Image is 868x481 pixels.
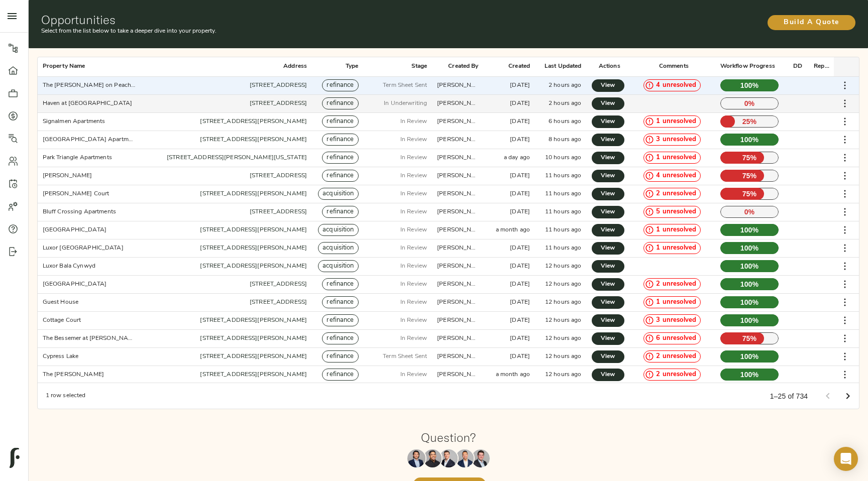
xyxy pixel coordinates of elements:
[437,208,478,216] div: justin@fulcrumlendingcorp.com
[364,57,432,76] div: Stage
[400,316,427,325] p: In Review
[750,333,757,343] span: %
[283,57,307,76] div: Address
[748,98,755,108] span: %
[322,370,358,380] span: refinance
[778,17,845,29] span: Build A Quote
[141,57,312,76] div: Address
[400,334,427,343] p: In Review
[318,244,358,253] span: acquisition
[437,316,478,325] div: zach@fulcrumlendingcorp.com
[400,244,427,253] p: In Review
[592,152,624,164] a: View
[383,352,427,361] p: Term Sheet Sent
[720,206,779,218] p: 0
[38,57,141,76] div: Property Name
[652,334,700,343] span: 6 unresolved
[200,317,307,323] a: [STREET_ADDRESS][PERSON_NAME]
[652,352,700,362] span: 2 unresolved
[720,134,779,146] p: 100
[545,208,582,216] div: 11 hours ago
[545,352,582,361] div: 12 hours ago
[400,262,427,271] p: In Review
[437,136,478,144] div: zach@fulcrumlendingcorp.com
[510,298,530,307] div: 2 months ago
[752,243,759,253] span: %
[437,352,478,361] div: zach@fulcrumlendingcorp.com
[10,448,20,468] img: logo
[592,278,624,291] a: View
[549,117,581,126] div: 6 hours ago
[200,245,307,251] a: [STREET_ADDRESS][PERSON_NAME]
[770,391,808,401] p: 1–25 of 734
[43,280,106,289] div: Riverwood Park
[510,172,530,180] div: 4 days ago
[43,57,85,76] div: Property Name
[784,57,809,76] div: DD
[752,351,759,362] span: %
[383,81,427,90] p: Term Sheet Sent
[602,279,614,290] span: View
[748,207,755,217] span: %
[437,244,478,253] div: justin@fulcrumlendingcorp.com
[602,135,614,145] span: View
[592,332,624,345] a: View
[510,316,530,325] div: 2 months ago
[592,224,624,236] a: View
[437,117,478,126] div: zach@fulcrumlendingcorp.com
[322,316,358,325] span: refinance
[545,172,582,180] div: 11 hours ago
[768,15,855,30] button: Build A Quote
[41,27,584,36] p: Select from the list below to take a deeper dive into your property.
[652,135,700,145] span: 3 unresolved
[384,99,427,108] p: In Underwriting
[752,80,759,90] span: %
[437,81,478,90] div: justin@fulcrumlendingcorp.com
[318,225,358,235] span: acquisition
[587,57,629,76] div: Actions
[602,80,614,91] span: View
[643,369,701,381] div: 2 unresolved
[43,81,136,90] div: The Byron on Peachtree
[643,332,701,344] div: 6 unresolved
[200,263,307,269] a: [STREET_ADDRESS][PERSON_NAME]
[720,170,779,182] p: 75
[643,170,701,182] div: 4 unresolved
[421,430,476,444] h1: Question?
[545,316,582,325] div: 12 hours ago
[41,13,584,27] h1: Opportunities
[510,99,530,108] div: 10 months ago
[400,135,427,144] p: In Review
[250,299,307,305] a: [STREET_ADDRESS]
[400,225,427,234] p: In Review
[322,99,358,108] span: refinance
[752,261,759,271] span: %
[510,262,530,271] div: 2 months ago
[545,226,582,234] div: 11 hours ago
[437,154,478,162] div: zach@fulcrumlendingcorp.com
[592,188,624,200] a: View
[43,172,92,180] div: Lumia
[43,136,136,144] div: Grand Monarch Apartments
[652,298,700,307] span: 1 unresolved
[643,350,701,363] div: 2 unresolved
[643,278,701,290] div: 2 unresolved
[643,115,701,128] div: 1 unresolved
[322,153,358,163] span: refinance
[510,244,530,253] div: 2 months ago
[510,352,530,361] div: 14 days ago
[602,370,614,380] span: View
[510,117,530,126] div: 2 months ago
[652,280,700,289] span: 2 unresolved
[43,190,109,198] div: Kennedy Court
[437,190,478,198] div: zach@fulcrumlendingcorp.com
[592,350,624,363] a: View
[602,351,614,362] span: View
[720,152,779,164] p: 75
[720,332,779,344] p: 75
[437,99,478,108] div: justin@fulcrumlendingcorp.com
[456,449,474,467] img: Richard Le
[545,280,582,289] div: 12 hours ago
[400,171,427,180] p: In Review
[643,224,701,236] div: 1 unresolved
